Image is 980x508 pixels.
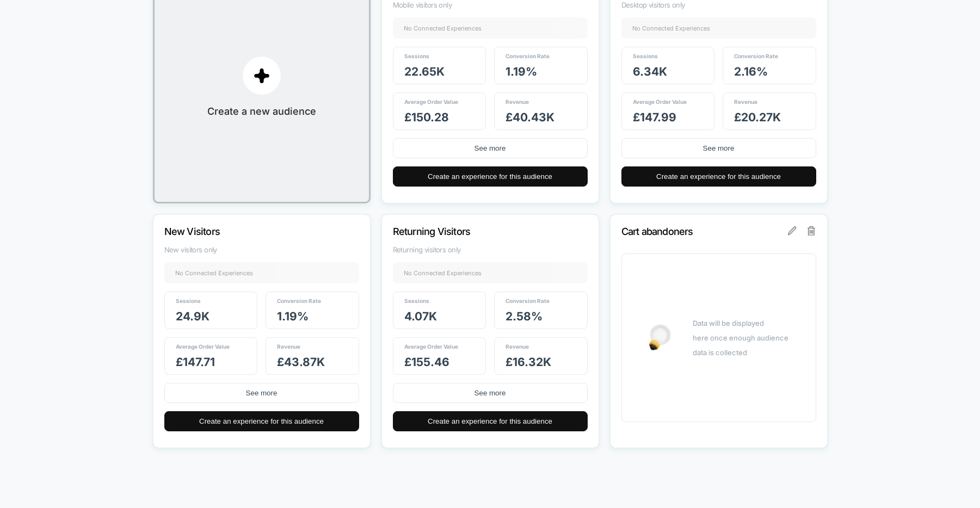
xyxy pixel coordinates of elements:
button: See more [164,383,359,403]
span: Conversion Rate [506,53,550,59]
span: Average Order Value [633,98,687,105]
span: 1.19 % [277,309,309,323]
span: Sessions [404,53,429,59]
span: Conversion Rate [277,298,321,304]
span: Returning visitors only [393,245,588,254]
button: See more [393,383,588,403]
span: Revenue [277,343,300,350]
span: New visitors only [164,245,359,254]
span: £ 20.27k [734,110,781,124]
span: £ 150.28 [404,110,449,124]
span: 1.19 % [506,65,537,78]
img: plus [254,67,270,84]
p: Returning Visitors [393,226,558,237]
span: 2.16 % [734,65,768,78]
span: Conversion Rate [506,298,550,304]
span: Sessions [633,53,658,59]
span: £ 43.87k [277,355,325,369]
button: Create an experience for this audience [621,166,816,187]
img: bulb [649,324,671,350]
p: Cart abandoners [621,226,787,237]
span: Average Order Value [404,343,458,350]
span: Revenue [506,98,529,105]
span: Revenue [734,98,757,105]
img: edit [788,226,797,235]
span: Sessions [404,298,429,304]
span: Create a new audience [207,106,316,117]
span: Sessions [176,298,201,304]
button: See more [621,138,816,158]
span: Average Order Value [404,98,458,105]
button: Create an experience for this audience [393,166,588,187]
span: 24.9k [176,309,209,323]
span: £ 147.71 [176,355,215,369]
button: Create an experience for this audience [164,411,359,431]
span: Conversion Rate [734,53,778,59]
span: £ 16.32k [506,355,551,369]
span: 2.58 % [506,309,543,323]
span: 22.65k [404,65,445,78]
img: delete [808,226,815,235]
span: Average Order Value [176,343,230,350]
span: Revenue [506,343,529,350]
button: Create an experience for this audience [393,411,588,431]
span: 4.07k [404,309,437,323]
span: £ 40.43k [506,110,554,124]
span: Desktop visitors only [621,1,816,9]
span: £ 147.99 [633,110,676,124]
div: Data will be displayed here once enough audience data is collected [693,316,788,360]
span: 6.34k [633,65,667,78]
button: See more [393,138,588,158]
span: Mobile visitors only [393,1,588,9]
p: New Visitors [164,226,330,237]
span: £ 155.46 [404,355,449,369]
